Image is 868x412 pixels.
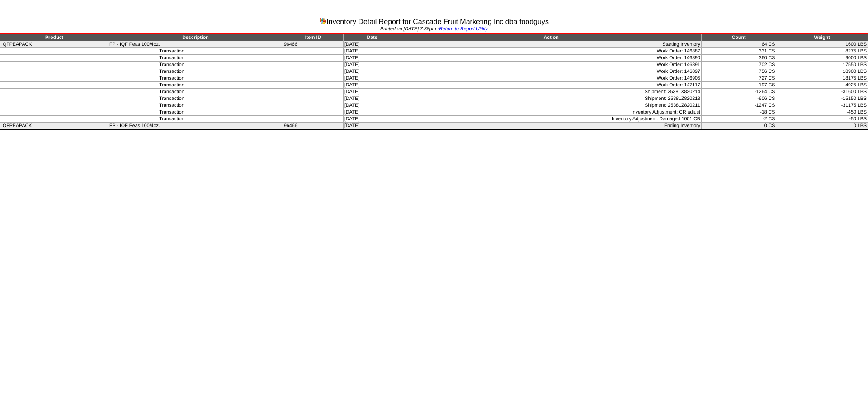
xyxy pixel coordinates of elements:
td: 702 CS [701,62,776,68]
td: Work Order: 146897 [401,68,702,75]
td: Transaction [0,55,344,62]
td: 96466 [283,41,343,48]
td: Ending Inventory [401,123,702,130]
td: -606 CS [701,95,776,102]
td: -31600 LBS [776,89,868,95]
td: [DATE] [343,75,401,82]
td: [DATE] [343,55,401,62]
td: Transaction [0,109,344,116]
td: [DATE] [343,116,401,123]
td: 360 CS [701,55,776,62]
td: 96466 [283,123,343,130]
td: [DATE] [343,41,401,48]
td: Inventory Adjustment: CR adjust [401,109,702,116]
td: Shipment: 2538LZ820213 [401,95,702,102]
td: 9000 LBS [776,55,868,62]
td: Transaction [0,62,344,68]
td: Transaction [0,89,344,95]
td: [DATE] [343,95,401,102]
td: [DATE] [343,68,401,75]
td: 4925 LBS [776,82,868,89]
td: Description [108,34,283,41]
td: 18175 LBS [776,75,868,82]
td: 756 CS [701,68,776,75]
td: Inventory Adjustment: Damaged 1001 CB [401,116,702,123]
td: [DATE] [343,48,401,55]
td: Transaction [0,82,344,89]
td: 0 CS [701,123,776,130]
td: Work Order: 147117 [401,82,702,89]
td: Product [0,34,108,41]
td: [DATE] [343,82,401,89]
td: 18900 LBS [776,68,868,75]
td: 197 CS [701,82,776,89]
a: Return to Report Utility [439,26,488,32]
td: FP - IQF Peas 100/4oz. [108,123,283,130]
td: [DATE] [343,123,401,130]
td: -50 LBS [776,116,868,123]
td: Transaction [0,102,344,109]
td: IQFPEAPACK [0,41,108,48]
td: Transaction [0,116,344,123]
td: Transaction [0,95,344,102]
td: 64 CS [701,41,776,48]
td: Weight [776,34,868,41]
td: Date [343,34,401,41]
td: IQFPEAPACK [0,123,108,130]
td: 331 CS [701,48,776,55]
td: Transaction [0,48,344,55]
td: -15150 LBS [776,95,868,102]
td: 17550 LBS [776,62,868,68]
td: -18 CS [701,109,776,116]
td: Transaction [0,75,344,82]
td: -450 LBS [776,109,868,116]
td: Work Order: 146887 [401,48,702,55]
td: [DATE] [343,102,401,109]
td: Action [401,34,702,41]
td: -1247 CS [701,102,776,109]
td: [DATE] [343,89,401,95]
td: Item ID [283,34,343,41]
td: Work Order: 146905 [401,75,702,82]
td: -2 CS [701,116,776,123]
td: FP - IQF Peas 100/4oz. [108,41,283,48]
td: -1264 CS [701,89,776,95]
td: Transaction [0,68,344,75]
td: Count [701,34,776,41]
td: 727 CS [701,75,776,82]
td: 1600 LBS [776,41,868,48]
td: 8275 LBS [776,48,868,55]
td: -31175 LBS [776,102,868,109]
td: Starting Inventory [401,41,702,48]
td: Shipment: 2538LZ820211 [401,102,702,109]
td: Work Order: 146890 [401,55,702,62]
td: 0 LBS [776,123,868,130]
td: Work Order: 146891 [401,62,702,68]
td: Shipment: 2538LX820214 [401,89,702,95]
td: [DATE] [343,62,401,68]
img: graph.gif [319,17,326,24]
td: [DATE] [343,109,401,116]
